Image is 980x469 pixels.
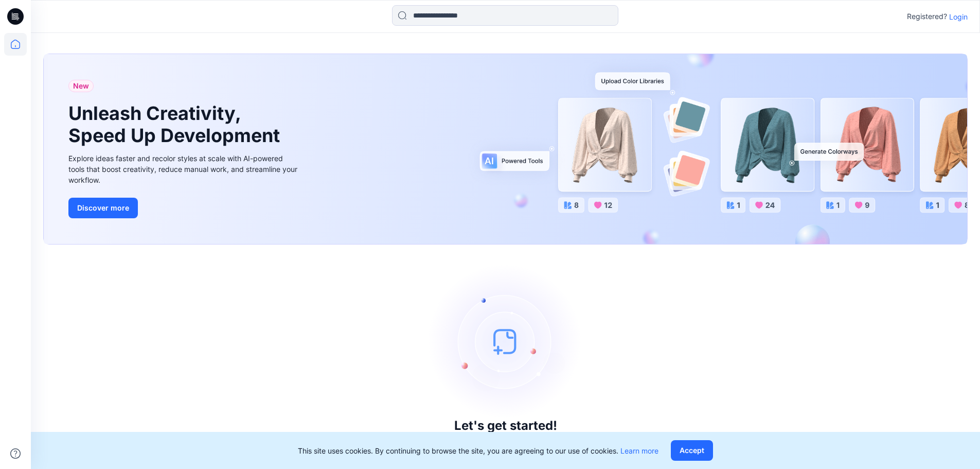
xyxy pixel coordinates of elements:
div: Explore ideas faster and recolor styles at scale with AI-powered tools that boost creativity, red... [68,153,300,185]
p: Registered? [907,10,947,23]
a: Discover more [68,198,300,218]
p: Login [949,11,968,22]
h1: Unleash Creativity, Speed Up Development [68,102,284,147]
button: Discover more [68,198,138,218]
p: This site uses cookies. By continuing to browse the site, you are agreeing to our use of cookies. [298,445,658,456]
button: Accept [671,440,713,461]
a: Learn more [620,446,658,455]
img: empty-state-image.svg [429,264,583,419]
span: New [73,80,89,92]
h3: Let's get started! [454,419,557,433]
